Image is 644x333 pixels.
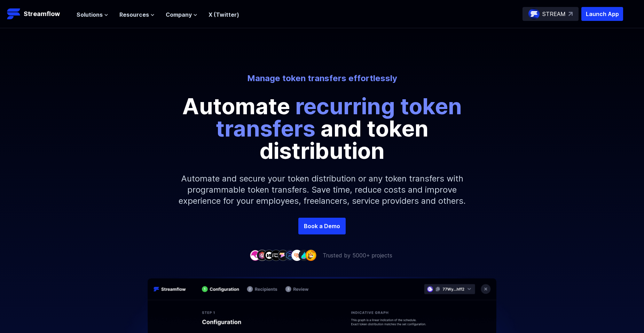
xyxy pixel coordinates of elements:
[528,8,540,20] img: streamflow-logo-circle.png
[277,250,289,261] img: company-5
[298,218,346,234] a: Book a Demo
[284,250,296,261] img: company-6
[270,250,282,261] img: company-4
[119,10,149,19] span: Resources
[166,10,192,19] span: Company
[172,162,472,218] p: Automate and secure your token distribution or any token transfers with programmable token transf...
[257,250,268,261] img: company-2
[581,7,623,21] button: Launch App
[165,95,479,162] p: Automate and token distribution
[119,10,155,19] button: Resources
[129,73,515,84] p: Manage token transfers effortlessly
[250,250,261,261] img: company-1
[7,7,70,21] a: Streamflow
[7,7,21,21] img: Streamflow Logo
[568,12,573,16] img: top-right-arrow.svg
[77,10,103,19] span: Solutions
[305,250,316,261] img: company-9
[24,9,60,19] p: Streamflow
[166,10,197,19] button: Company
[264,250,275,261] img: company-3
[298,250,309,261] img: company-8
[216,93,462,142] span: recurring token transfers
[291,250,303,261] img: company-7
[209,11,239,18] a: X (Twitter)
[523,7,579,21] a: STREAM
[77,10,108,19] button: Solutions
[323,251,392,260] p: Trusted by 5000+ projects
[542,10,566,18] p: STREAM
